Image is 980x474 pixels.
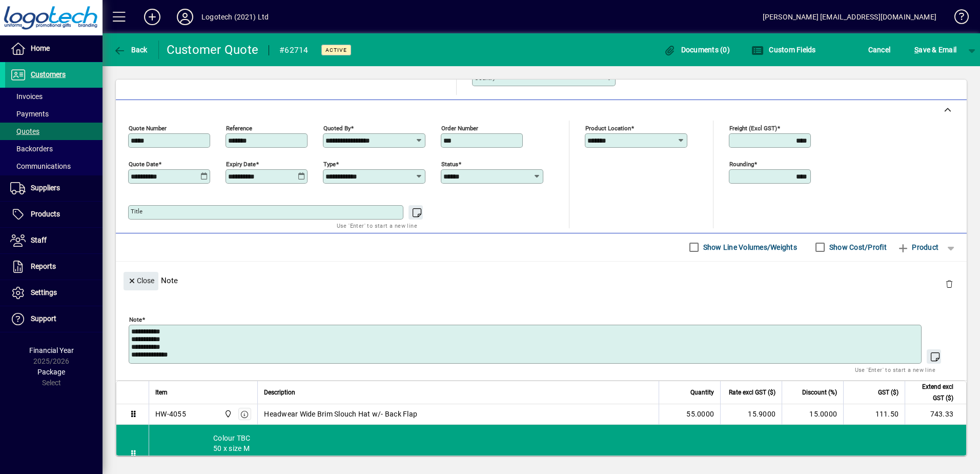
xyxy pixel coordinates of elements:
a: Support [5,306,103,332]
span: Product [897,239,938,255]
span: Description [264,387,295,398]
a: Home [5,36,103,62]
span: Custom Fields [751,46,816,54]
span: Reports [31,262,56,270]
label: Show Cost/Profit [827,242,887,252]
button: Product [892,238,944,256]
span: Documents (0) [663,46,730,54]
button: Add [136,8,169,26]
span: Headwear Wide Brim Slouch Hat w/- Back Flap [264,409,417,419]
mat-label: Order number [441,124,478,131]
td: 15.0000 [782,404,843,425]
div: HW-4055 [155,409,186,419]
mat-label: Rounding [729,160,754,167]
span: Item [155,387,168,398]
span: Financial Year [29,346,74,354]
div: Logotech (2021) Ltd [201,9,269,25]
mat-label: Quoted by [323,124,351,131]
span: Backorders [10,145,53,153]
span: Extend excl GST ($) [911,381,953,404]
span: Central [221,408,233,420]
span: ave & Email [914,42,956,58]
a: Payments [5,105,103,123]
mat-label: Quote date [129,160,158,167]
mat-label: Note [129,315,142,323]
span: S [914,46,918,54]
button: Profile [169,8,201,26]
button: Documents (0) [661,41,732,59]
mat-label: Status [441,160,458,167]
a: Settings [5,280,103,306]
button: Delete [937,272,962,297]
span: Suppliers [31,184,60,192]
span: Communications [10,162,71,170]
td: 743.33 [905,404,966,425]
span: Discount (%) [802,387,837,398]
a: Reports [5,254,103,280]
button: Cancel [866,41,893,59]
span: Support [31,314,56,323]
mat-label: Type [323,160,336,167]
a: Backorders [5,140,103,157]
mat-hint: Use 'Enter' to start a new line [855,364,935,376]
span: Close [128,272,154,289]
mat-label: Title [131,208,142,215]
app-page-header-button: Delete [937,279,962,288]
a: Staff [5,228,103,253]
span: Staff [31,236,47,244]
a: Communications [5,157,103,175]
span: GST ($) [878,387,899,398]
div: Note [116,262,967,299]
mat-label: Product location [585,124,631,131]
span: Rate excl GST ($) [729,387,775,398]
span: Home [31,44,50,52]
a: Products [5,202,103,227]
span: Package [37,368,65,376]
a: Invoices [5,88,103,105]
a: Suppliers [5,175,103,201]
span: Quotes [10,127,39,135]
span: Settings [31,288,57,297]
button: Close [124,272,158,290]
span: Back [113,46,148,54]
div: [PERSON_NAME] [EMAIL_ADDRESS][DOMAIN_NAME] [763,9,936,25]
span: Payments [10,110,49,118]
a: Knowledge Base [947,2,967,35]
td: 111.50 [843,404,905,425]
button: Save & Email [909,41,962,59]
button: Back [111,41,150,59]
a: Quotes [5,123,103,140]
label: Show Line Volumes/Weights [701,242,797,252]
app-page-header-button: Back [103,41,159,59]
mat-label: Quote number [129,124,167,131]
span: Invoices [10,92,43,101]
div: 15.9000 [727,409,775,419]
app-page-header-button: Close [121,275,161,285]
span: Customers [31,70,66,78]
span: Products [31,210,60,218]
button: Custom Fields [749,41,819,59]
mat-label: Freight (excl GST) [729,124,777,131]
mat-hint: Use 'Enter' to start a new line [337,220,417,231]
span: Quantity [690,387,714,398]
div: #62714 [279,42,309,58]
span: Cancel [868,42,891,58]
mat-label: Expiry date [226,160,256,167]
div: Customer Quote [167,42,259,58]
mat-label: Reference [226,124,252,131]
span: Active [325,47,347,53]
span: 55.0000 [686,409,714,419]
